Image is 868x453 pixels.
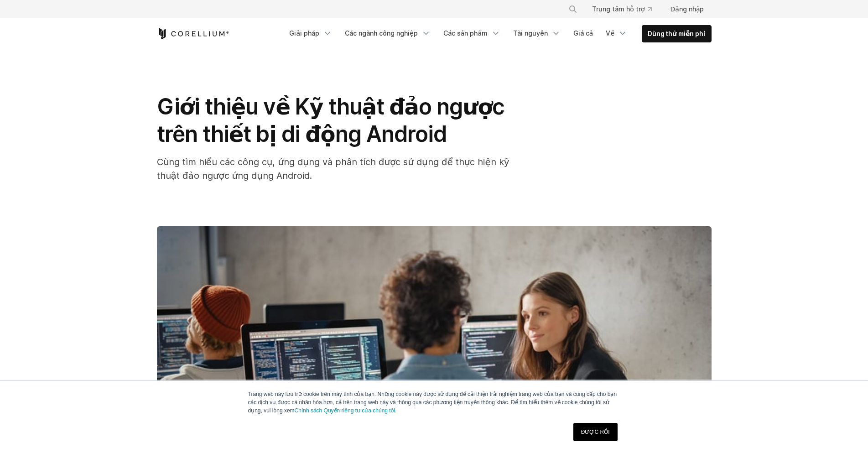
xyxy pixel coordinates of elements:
[606,29,614,37] font: Về
[581,429,610,435] font: ĐƯỢC RỒI
[345,29,418,37] font: Các ngành công nghiệp
[513,29,548,37] font: Tài nguyên
[573,29,593,37] font: Giá cả
[648,30,705,37] font: Dùng thử miễn phí
[565,1,581,17] button: Tìm kiếm
[670,5,704,13] font: Đăng nhập
[157,156,509,181] font: Cùng tìm hiểu các công cụ, ứng dụng và phân tích được sử dụng để thực hiện kỹ thuật đảo ngược ứng...
[157,93,505,147] font: Giới thiệu về Kỹ thuật đảo ngược trên thiết bị di động Android
[248,391,617,414] font: Trang web này lưu trữ cookie trên máy tính của bạn. Những cookie này được sử dụng để cải thiện tr...
[592,5,645,13] font: Trung tâm hỗ trợ
[573,423,618,441] a: ĐƯỢC RỒI
[557,1,711,17] div: Menu điều hướng
[289,29,319,37] font: Giải pháp
[284,25,711,42] div: Menu điều hướng
[295,407,397,414] a: Chính sách Quyền riêng tư của chúng tôi.
[157,28,229,39] a: Trang chủ Corellium
[443,29,488,37] font: Các sản phẩm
